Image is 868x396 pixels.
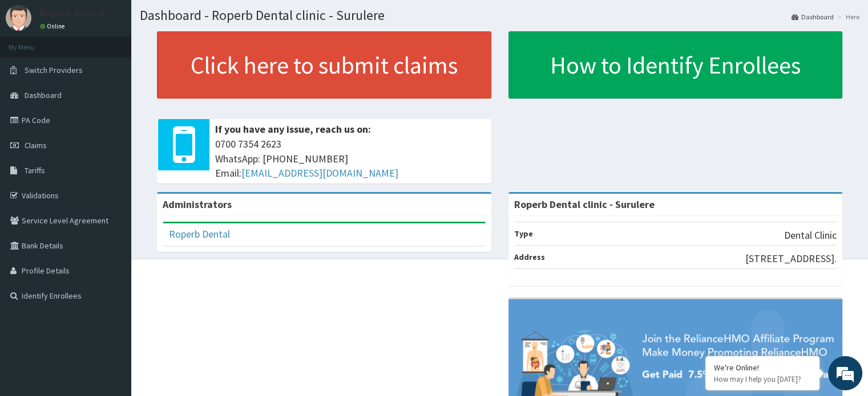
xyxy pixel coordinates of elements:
a: Roperb Dental [169,227,230,240]
span: Dashboard [25,90,62,100]
span: Claims [25,140,47,150]
a: Click here to submit claims [157,31,491,99]
a: Dashboard [792,12,834,22]
a: How to Identify Enrollees [508,31,843,99]
li: Here [835,12,859,22]
img: User Image [6,5,31,31]
h1: Dashboard - Roperb Dental clinic - Surulere [140,8,859,23]
a: [EMAIL_ADDRESS][DOMAIN_NAME] [241,166,398,179]
span: Tariffs [25,165,45,175]
p: [STREET_ADDRESS]. [745,251,837,266]
b: Type [514,228,533,239]
b: Administrators [163,198,232,211]
span: 0700 7354 2623 WhatsApp: [PHONE_NUMBER] Email: [215,137,486,181]
span: Switch Providers [25,65,83,75]
p: How may I help you today? [714,374,811,384]
a: Online [40,22,67,30]
p: Dental Clinic [784,228,837,243]
div: We're Online! [714,362,811,373]
b: Address [514,252,545,262]
b: If you have any issue, reach us on: [215,123,371,136]
strong: Roperb Dental clinic - Surulere [514,198,655,211]
p: Roperb Dental [40,8,104,18]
